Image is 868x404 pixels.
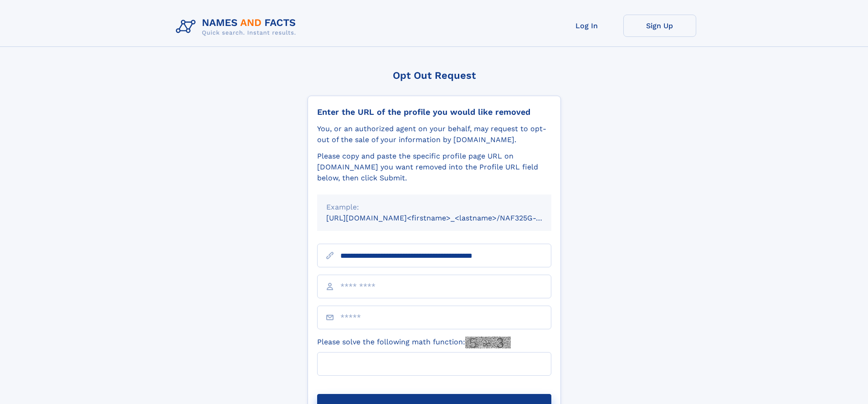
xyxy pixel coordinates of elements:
small: [URL][DOMAIN_NAME]<firstname>_<lastname>/NAF325G-xxxxxxxx [326,214,569,222]
label: Please solve the following math function: [317,337,511,348]
a: Sign Up [623,15,696,37]
div: Enter the URL of the profile you would like removed [317,107,551,117]
a: Log In [550,15,623,37]
div: Example: [326,202,542,213]
div: Opt Out Request [308,70,561,81]
div: Please copy and paste the specific profile page URL on [DOMAIN_NAME] you want removed into the Pr... [317,151,551,184]
img: Logo Names and Facts [172,15,303,39]
div: You, or an authorized agent on your behalf, may request to opt-out of the sale of your informatio... [317,123,551,145]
